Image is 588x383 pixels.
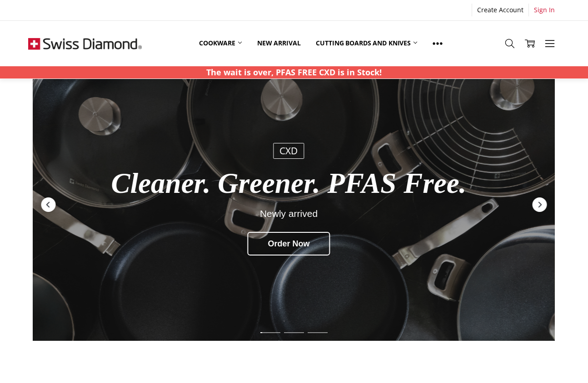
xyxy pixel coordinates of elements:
[249,33,308,53] a: New arrival
[531,196,548,213] div: Next
[248,231,330,255] div: Order Now
[306,327,329,339] div: Slide 3 of 6
[28,21,142,66] img: Free Shipping On Every Order
[96,168,481,199] div: Cleaner. Greener. PFAS Free.
[191,33,249,53] a: Cookware
[206,66,382,79] p: The wait is over, PFAS FREE CXD is in Stock!
[282,327,306,339] div: Slide 2 of 6
[33,69,555,341] a: Redirect to https://swissdiamond.com.au/cookware/shop-by-collection/cxd/
[472,4,528,16] a: Create Account
[96,208,481,219] div: Newly arrived
[274,143,304,159] div: CXD
[529,4,560,16] a: Sign In
[425,33,450,54] a: Show All
[308,33,425,53] a: Cutting boards and knives
[40,196,56,213] div: Previous
[259,327,282,339] div: Slide 1 of 6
